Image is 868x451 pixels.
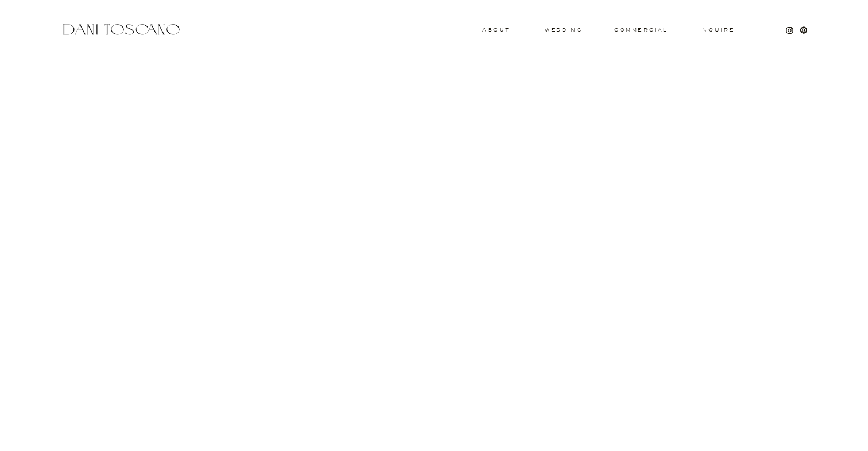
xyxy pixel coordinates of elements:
a: commercial [614,28,667,32]
a: About [482,28,507,32]
a: Inquire [699,28,735,33]
a: wedding [545,28,582,32]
